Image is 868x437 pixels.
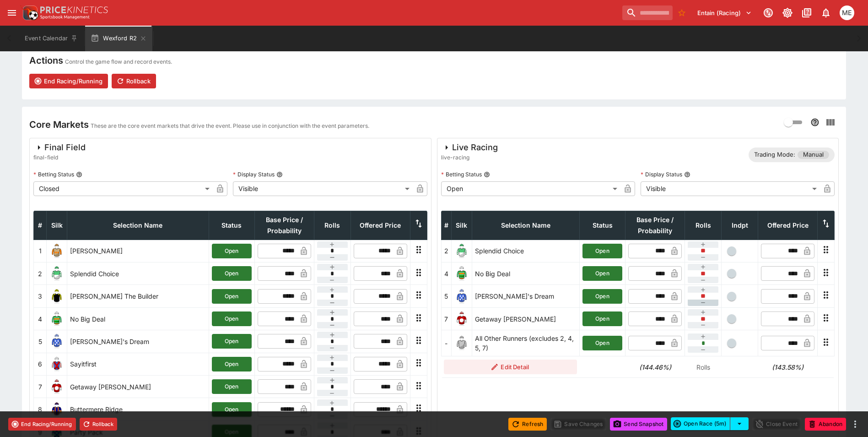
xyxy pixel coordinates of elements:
[49,311,64,326] img: runner 4
[314,211,350,240] th: Rolls
[754,150,795,159] p: Trading Mode:
[49,244,64,258] img: runner 1
[67,262,209,285] td: Splendid Choice
[34,285,47,307] td: 3
[582,336,622,350] button: Open
[444,360,577,374] button: Edit Detail
[40,15,90,19] img: Sportsbook Management
[67,211,209,240] th: Selection Name
[67,353,209,375] td: Sayitfirst
[472,211,580,240] th: Selection Name
[625,211,685,240] th: Base Price / Probability
[684,171,690,178] button: Display Status
[798,5,815,21] button: Documentation
[441,330,451,356] td: -
[472,240,580,262] td: Splendid Choice
[76,171,82,178] button: Betting Status
[112,74,156,88] button: Rollback
[34,211,47,240] th: #
[212,266,252,281] button: Open
[454,244,469,258] img: runner 2
[8,418,76,431] button: End Racing/Running
[254,211,314,240] th: Base Price / Probability
[49,379,64,394] img: runner 7
[722,211,758,240] th: Independent
[582,266,622,281] button: Open
[40,6,108,13] img: PriceKinetics
[34,330,47,353] td: 5
[441,307,451,330] td: 7
[80,418,117,431] button: Rollback
[761,362,815,372] h6: (143.58%)
[441,211,451,240] th: #
[67,330,209,353] td: [PERSON_NAME]'s Dream
[472,307,580,330] td: Getaway [PERSON_NAME]
[65,57,172,66] p: Control the game flow and record events.
[472,262,580,285] td: No Big Deal
[29,119,89,131] h4: Core Markets
[441,142,498,153] div: Live Racing
[441,262,451,285] td: 4
[233,170,275,178] p: Display Status
[209,211,254,240] th: Status
[67,307,209,330] td: No Big Deal
[451,211,472,240] th: Silk
[20,4,38,22] img: PriceKinetics Logo
[34,307,47,330] td: 4
[805,418,846,431] button: Abandon
[441,170,482,178] p: Betting Status
[582,289,622,304] button: Open
[67,285,209,307] td: [PERSON_NAME] The Builder
[29,55,63,66] h4: Actions
[441,181,620,196] div: Open
[454,289,469,304] img: runner 5
[212,334,252,349] button: Open
[47,211,67,240] th: Silk
[350,211,410,240] th: Offered Price
[212,244,252,258] button: Open
[441,285,451,307] td: 5
[622,5,673,20] input: search
[685,211,722,240] th: Rolls
[508,418,547,431] button: Refresh
[33,181,213,196] div: Closed
[29,74,108,88] button: End Racing/Running
[641,170,682,178] p: Display Status
[837,3,857,23] button: Matt Easter
[441,153,498,162] span: live-racing
[582,244,622,258] button: Open
[49,289,64,304] img: runner 3
[472,285,580,307] td: [PERSON_NAME]'s Dream
[730,417,749,430] button: select merge strategy
[33,170,74,178] p: Betting Status
[49,266,64,281] img: runner 2
[688,362,719,372] p: Rolls
[4,5,20,21] button: open drawer
[85,26,152,51] button: Wexford R2
[233,181,412,196] div: Visible
[34,240,47,262] td: 1
[580,211,625,240] th: Status
[212,357,252,371] button: Open
[628,362,682,372] h6: (144.46%)
[818,5,834,21] button: Notifications
[758,211,818,240] th: Offered Price
[805,419,846,428] span: Mark an event as closed and abandoned.
[91,121,369,131] p: These are the core event markets that drive the event. Please use in conjunction with the event p...
[472,330,580,356] td: All Other Runners (excludes 2, 4, 5, 7)
[582,311,622,326] button: Open
[212,379,252,394] button: Open
[33,153,86,162] span: final-field
[49,334,64,349] img: runner 5
[49,402,64,417] img: runner 8
[484,171,490,178] button: Betting Status
[454,266,469,281] img: runner 4
[34,353,47,375] td: 6
[850,419,861,430] button: more
[34,262,47,285] td: 2
[441,240,451,262] td: 2
[674,5,689,20] button: No Bookmarks
[19,26,83,51] button: Event Calendar
[34,376,47,398] td: 7
[840,5,854,20] div: Matt Easter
